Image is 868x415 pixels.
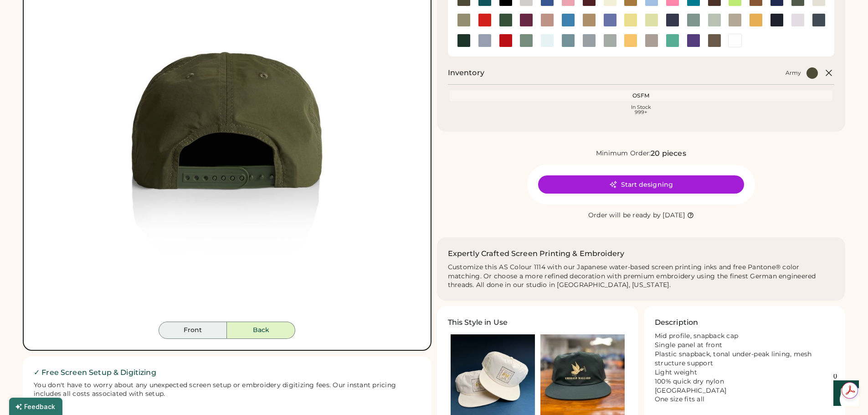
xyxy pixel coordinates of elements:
div: Minimum Order: [596,149,651,158]
div: [DATE] [663,211,685,220]
div: 20 pieces [651,148,686,159]
button: Front [159,322,227,339]
div: You don't have to worry about any unexpected screen setup or embroidery digitizing fees. Our inst... [34,381,421,399]
div: OSFM [452,92,831,99]
button: Back [227,322,295,339]
h2: Inventory [448,67,484,78]
iframe: Front Chat [825,374,864,413]
div: Customize this AS Colour 1114 with our Japanese water-based screen printing inks and free Pantone... [448,263,835,290]
h3: Description [655,317,699,328]
button: Start designing [538,175,744,194]
div: Army [786,69,801,77]
div: In Stock 999+ [452,105,831,115]
h3: This Style in Use [448,317,508,328]
h2: ✓ Free Screen Setup & Digitizing [34,367,421,378]
div: Order will be ready by [588,211,661,220]
h2: Expertly Crafted Screen Printing & Embroidery [448,248,625,259]
div: Mid profile, snapback cap Single panel at front Plastic snapback, tonal under-peak lining, mesh s... [655,332,834,404]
